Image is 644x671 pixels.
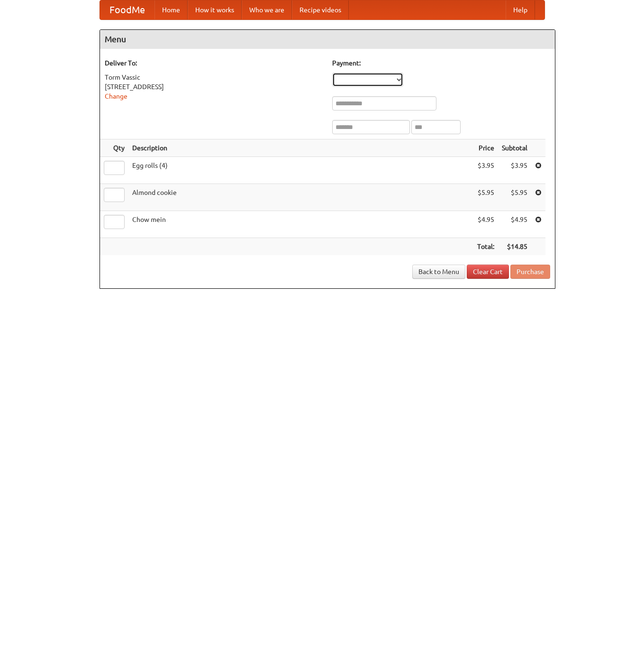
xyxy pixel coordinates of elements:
th: Total: [473,238,498,256]
a: How it works [188,0,242,19]
th: Description [128,139,473,157]
th: Qty [100,139,128,157]
h5: Payment: [332,58,550,68]
a: Back to Menu [412,265,465,279]
div: [STREET_ADDRESS] [105,82,323,92]
td: $5.95 [498,184,531,211]
div: Torm Vassic [105,73,323,82]
a: Who we are [242,0,292,19]
td: $4.95 [498,211,531,238]
td: $5.95 [473,184,498,211]
td: Chow mein [128,211,473,238]
td: $3.95 [473,157,498,184]
td: $4.95 [473,211,498,238]
button: Purchase [510,265,550,279]
a: Home [154,0,188,19]
th: $14.85 [498,238,531,256]
a: Clear Cart [467,265,509,279]
a: FoodMe [100,0,154,19]
th: Price [473,139,498,157]
h4: Menu [100,30,555,49]
a: Change [105,92,127,100]
h5: Deliver To: [105,58,323,68]
td: Egg rolls (4) [128,157,473,184]
a: Recipe videos [292,0,349,19]
a: Help [506,0,535,19]
th: Subtotal [498,139,531,157]
td: Almond cookie [128,184,473,211]
td: $3.95 [498,157,531,184]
